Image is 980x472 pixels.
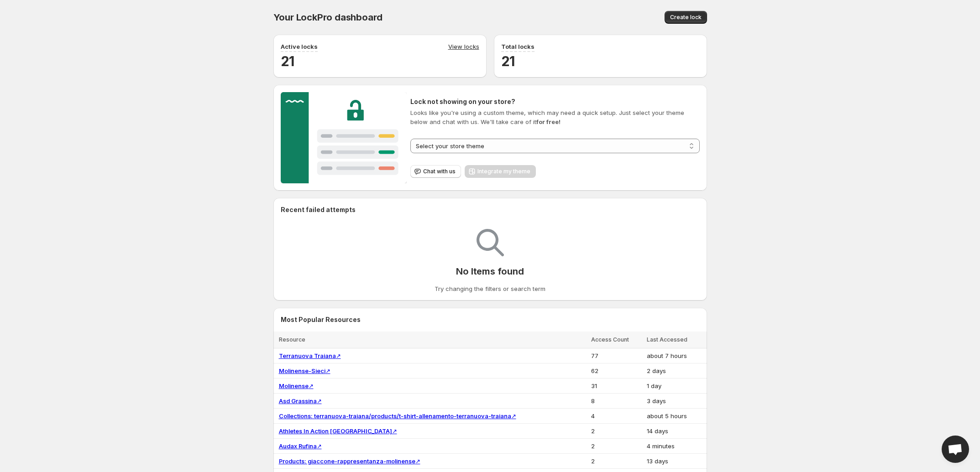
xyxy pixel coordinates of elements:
[588,394,644,409] td: 8
[670,14,702,21] span: Create lock
[501,52,700,70] h2: 21
[456,266,524,277] p: No Items found
[644,379,707,394] td: 1 day
[942,436,969,463] a: Open chat
[644,424,707,439] td: 14 days
[665,11,707,24] button: Create lock
[588,379,644,394] td: 31
[279,412,516,420] a: Collections: terranuova-traiana/products/t-shirt-allenamento-terranuova-traiana↗
[644,394,707,409] td: 3 days
[410,165,461,178] button: Chat with us
[281,52,479,70] h2: 21
[410,108,699,126] p: Looks like you're using a custom theme, which may need a quick setup. Just select your theme belo...
[588,424,644,439] td: 2
[281,42,318,51] p: Active locks
[588,454,644,469] td: 2
[647,336,687,343] span: Last Accessed
[279,427,397,435] a: Athletes In Action [GEOGRAPHIC_DATA]↗
[501,42,535,51] p: Total locks
[279,352,341,359] a: Terranuova Traiana↗
[281,92,407,183] img: Customer support
[644,348,707,363] td: about 7 hours
[279,397,322,405] a: Asd Grassina↗
[477,229,504,256] img: Empty search results
[588,348,644,363] td: 77
[281,315,700,324] h2: Most Popular Resources
[448,42,479,52] a: View locks
[273,12,383,23] span: Your LockPro dashboard
[644,409,707,424] td: about 5 hours
[279,457,420,465] a: Products: giaccone-rappresentanza-molinense↗
[279,442,322,450] a: Audax Rufina↗
[423,168,456,175] span: Chat with us
[279,367,330,374] a: Molinense-Sieci↗
[536,118,561,125] strong: for free!
[591,336,629,343] span: Access Count
[588,439,644,454] td: 2
[281,205,356,214] h2: Recent failed attempts
[644,439,707,454] td: 4 minutes
[644,454,707,469] td: 13 days
[435,284,545,293] p: Try changing the filters or search term
[644,363,707,379] td: 2 days
[588,363,644,379] td: 62
[279,382,314,389] a: Molinense↗
[588,409,644,424] td: 4
[410,97,699,106] h2: Lock not showing on your store?
[279,336,305,343] span: Resource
